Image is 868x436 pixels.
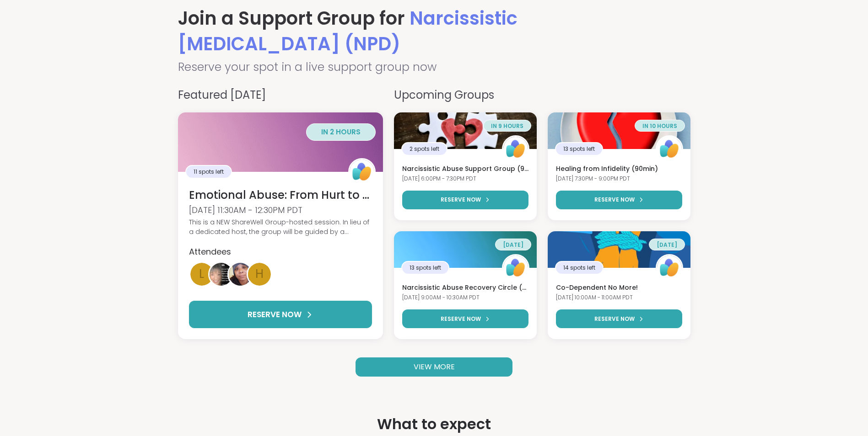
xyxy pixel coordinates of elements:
span: [DATE] [503,241,523,249]
h3: Narcissistic Abuse Support Group (90min) [402,165,528,174]
h4: Upcoming Groups [394,87,690,103]
img: Co-Dependent No More! [548,231,690,268]
span: Narcissistic [MEDICAL_DATA] (NPD) [178,5,518,57]
img: ShareWell [350,160,374,184]
span: 13 spots left [410,264,441,272]
div: [DATE] 10:00AM - 11:00AM PDT [556,294,682,302]
span: l [199,265,204,283]
h4: What to expect [377,413,491,435]
h3: Healing from Infidelity (90min) [556,165,682,174]
span: [DATE] [657,241,677,249]
img: ShareWell [657,137,682,161]
span: RESERVE NOW [594,315,635,323]
span: 2 spots left [410,145,439,153]
span: 11 spots left [194,168,224,176]
img: ShareWell [503,255,528,280]
button: RESERVE NOW [556,309,682,328]
button: RESERVE NOW [189,301,372,328]
div: [DATE] 9:00AM - 10:30AM PDT [402,294,528,302]
span: in 10 hours [642,122,677,130]
span: in 9 hours [491,122,523,130]
h3: Co-Dependent No More! [556,283,682,292]
h4: Featured [DATE] [178,87,383,103]
h3: Emotional Abuse: From Hurt to Healing [189,187,372,203]
span: VIEW MORE [414,362,455,372]
div: This is a NEW ShareWell Group-hosted session. In lieu of a dedicated host, the group will be guid... [189,218,372,237]
div: [DATE] 7:30PM - 9:00PM PDT [556,175,682,183]
span: RESERVE NOW [594,196,635,204]
span: RESERVE NOW [441,315,481,323]
img: Narcissistic Abuse Recovery Circle (90min) [394,231,537,268]
img: ShareWell [503,137,528,161]
span: RESERVE NOW [248,309,302,321]
img: ReginaMaria [210,263,232,286]
img: Emotional Abuse: From Hurt to Healing [178,112,383,172]
span: 14 spots left [563,264,595,272]
h2: Reserve your spot in a live support group now [178,58,690,76]
div: [DATE] 11:30AM - 12:30PM PDT [189,204,372,216]
span: RESERVE NOW [441,196,481,204]
img: Healing from Infidelity (90min) [548,112,690,149]
span: Attendees [189,246,231,257]
button: RESERVE NOW [556,191,682,209]
img: Coach_T [229,263,252,286]
a: VIEW MORE [356,357,512,377]
button: RESERVE NOW [402,191,528,209]
img: Narcissistic Abuse Support Group (90min) [394,112,537,149]
span: in 2 hours [321,127,361,137]
span: h [255,265,264,283]
span: 13 spots left [563,145,595,153]
h1: Join a Support Group for [178,5,690,57]
img: ShareWell [657,255,682,280]
h3: Narcissistic Abuse Recovery Circle (90min) [402,283,528,292]
button: RESERVE NOW [402,309,528,328]
div: [DATE] 6:00PM - 7:30PM PDT [402,175,528,183]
